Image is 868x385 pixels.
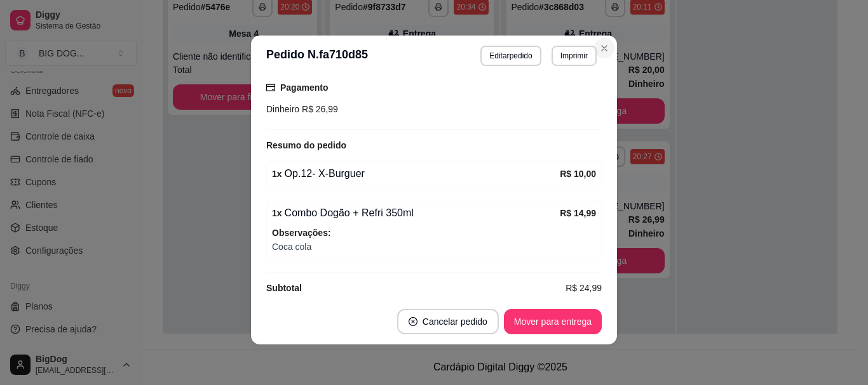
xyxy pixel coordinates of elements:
[272,208,282,218] strong: 1 x
[266,104,299,114] span: Dinheiro
[566,281,602,295] span: R$ 24,99
[266,283,302,293] strong: Subtotal
[560,169,596,179] strong: R$ 10,00
[552,46,597,66] button: Imprimir
[409,317,417,326] span: close-circle
[272,240,596,254] span: Coca cola
[280,82,328,93] strong: Pagamento
[266,46,368,66] h3: Pedido N. fa710d85
[266,140,346,150] strong: Resumo do pedido
[594,38,614,58] button: Close
[272,169,282,179] strong: 1 x
[299,104,338,114] span: R$ 26,99
[272,228,331,238] strong: Observações:
[504,309,602,334] button: Mover para entrega
[397,309,499,334] button: close-circleCancelar pedido
[272,166,560,181] div: Op.12- X-Burguer
[272,206,560,221] div: Combo Dogão + Refri 350ml
[560,208,596,218] strong: R$ 14,99
[480,46,541,66] button: Editarpedido
[266,83,275,92] span: credit-card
